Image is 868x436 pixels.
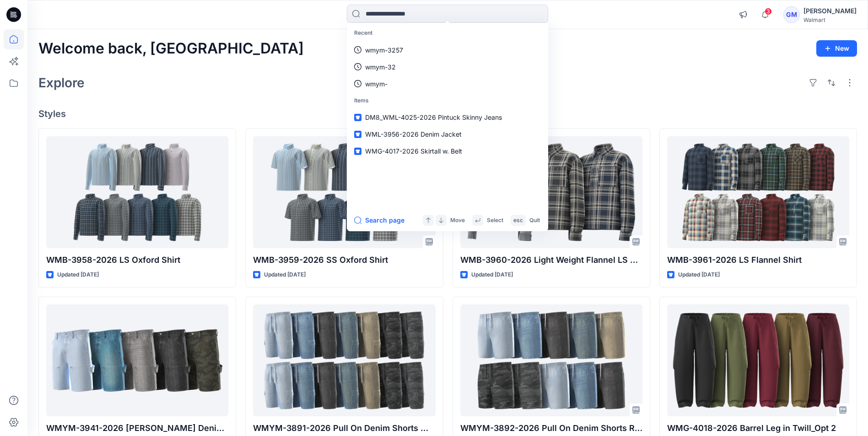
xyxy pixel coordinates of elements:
[365,113,502,121] span: DM8_WML-4025-2026 Pintuck Skinny Jeans
[253,422,435,435] p: WMYM-3891-2026 Pull On Denim Shorts Workwear
[349,58,546,75] a: wmym-32
[529,216,540,225] p: Quit
[678,270,720,280] p: Updated [DATE]
[667,136,849,248] a: WMB-3961-2026 LS Flannel Shirt
[365,62,396,72] p: wmym-32
[460,304,642,416] a: WMYM-3892-2026 Pull On Denim Shorts Regular
[264,270,306,280] p: Updated [DATE]
[349,42,546,58] a: wmym-3257
[460,136,642,248] a: WMB-3960-2026 Light Weight Flannel LS Shirt
[38,40,304,57] h2: Welcome back, [GEOGRAPHIC_DATA]
[816,40,857,57] button: New
[513,216,523,225] p: esc
[354,215,404,226] button: Search page
[365,147,462,155] span: WMG-4017-2026 Skirtall w. Belt
[667,422,849,435] p: WMG-4018-2026 Barrel Leg in Twill_Opt 2
[487,216,503,225] p: Select
[667,304,849,416] a: WMG-4018-2026 Barrel Leg in Twill_Opt 2
[253,136,435,248] a: WMB-3959-2026 SS Oxford Shirt
[667,254,849,266] p: WMB-3961-2026 LS Flannel Shirt
[765,8,772,15] span: 3
[471,270,513,280] p: Updated [DATE]
[46,254,228,266] p: WMB-3958-2026 LS Oxford Shirt
[46,136,228,248] a: WMB-3958-2026 LS Oxford Shirt
[803,5,857,16] div: [PERSON_NAME]
[349,143,546,160] a: WMG-4017-2026 Skirtall w. Belt
[803,16,857,23] div: Walmart
[57,270,99,280] p: Updated [DATE]
[365,45,403,55] p: wmym-3257
[253,304,435,416] a: WMYM-3891-2026 Pull On Denim Shorts Workwear
[460,422,642,435] p: WMYM-3892-2026 Pull On Denim Shorts Regular
[46,304,228,416] a: WMYM-3941-2026 Carpenter Denim Short
[349,75,546,92] a: wmym-
[46,422,228,435] p: WMYM-3941-2026 [PERSON_NAME] Denim Short
[365,79,388,89] p: wmym-
[253,254,435,266] p: WMB-3959-2026 SS Oxford Shirt
[349,92,546,109] p: Items
[38,75,85,90] h2: Explore
[349,25,546,42] p: Recent
[38,108,857,119] h4: Styles
[349,126,546,143] a: WML-3956-2026 Denim Jacket
[783,6,800,23] div: GM
[450,216,465,225] p: Move
[349,109,546,126] a: DM8_WML-4025-2026 Pintuck Skinny Jeans
[365,130,462,138] span: WML-3956-2026 Denim Jacket
[460,254,642,266] p: WMB-3960-2026 Light Weight Flannel LS Shirt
